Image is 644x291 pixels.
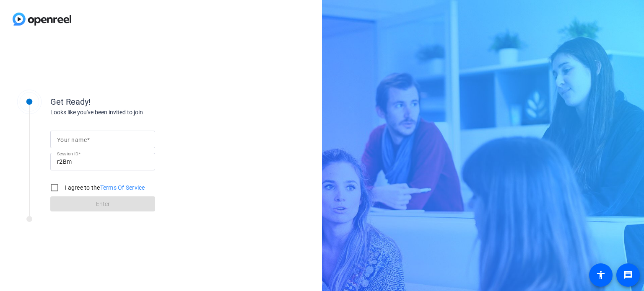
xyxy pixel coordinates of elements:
a: Terms Of Service [100,184,145,191]
mat-label: Session ID [57,151,78,156]
mat-icon: message [623,270,633,280]
label: I agree to the [63,183,145,192]
div: Looks like you've been invited to join [50,108,218,117]
div: Get Ready! [50,95,218,108]
mat-icon: accessibility [596,270,606,280]
mat-label: Your name [57,136,87,143]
